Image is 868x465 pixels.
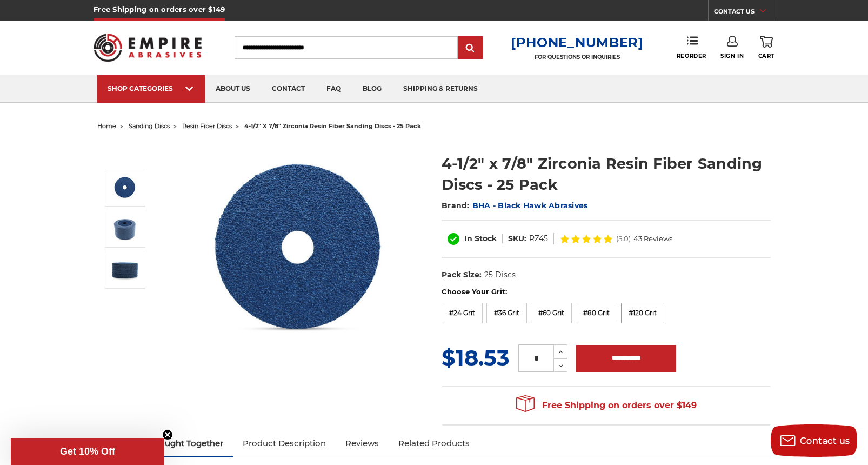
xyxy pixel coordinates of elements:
a: sanding discs [129,122,170,130]
a: about us [205,75,261,103]
input: Submit [459,37,481,59]
a: Related Products [389,431,479,455]
span: Cart [758,52,774,59]
div: Get 10% OffClose teaser [11,438,164,465]
dd: 25 Discs [484,269,516,281]
img: 4-1/2" zirc resin fiber disc [111,174,138,201]
span: 43 Reviews [633,235,672,242]
img: 4.5" zirconia resin fiber discs [111,256,138,283]
a: Frequently Bought Together [97,431,233,455]
a: Cart [758,36,774,59]
span: Sign In [720,52,744,59]
img: 4.5 inch zirconia resin fiber discs [111,215,138,242]
img: Empire Abrasives [94,26,202,69]
dt: Pack Size: [442,269,482,281]
span: Get 10% Off [60,446,115,457]
label: Choose Your Grit: [442,287,771,297]
span: In Stock [464,234,497,243]
span: 4-1/2" x 7/8" zirconia resin fiber sanding discs - 25 pack [244,122,421,130]
dd: RZ45 [529,233,548,244]
button: Close teaser [162,429,173,440]
a: CONTACT US [714,5,774,21]
p: FOR QUESTIONS OR INQUIRIES [511,54,644,61]
span: (5.0) [616,235,631,242]
span: Free Shipping on orders over $149 [516,395,697,416]
div: SHOP CATEGORIES [108,84,194,92]
dt: SKU: [508,233,526,244]
a: home [97,122,116,130]
a: Reorder [677,36,706,59]
span: Contact us [800,436,850,446]
a: blog [352,75,392,103]
a: resin fiber discs [182,122,232,130]
a: shipping & returns [392,75,489,103]
a: [PHONE_NUMBER] [511,35,644,50]
h1: 4-1/2" x 7/8" Zirconia Resin Fiber Sanding Discs - 25 Pack [442,153,771,195]
span: Brand: [442,201,470,210]
a: Product Description [233,431,336,455]
a: faq [316,75,352,103]
a: Reviews [336,431,389,455]
span: $18.53 [442,344,510,371]
span: Reorder [677,52,706,59]
a: contact [261,75,316,103]
a: BHA - Black Hawk Abrasives [472,201,588,210]
button: Contact us [771,424,857,457]
img: 4-1/2" zirc resin fiber disc [190,142,406,357]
